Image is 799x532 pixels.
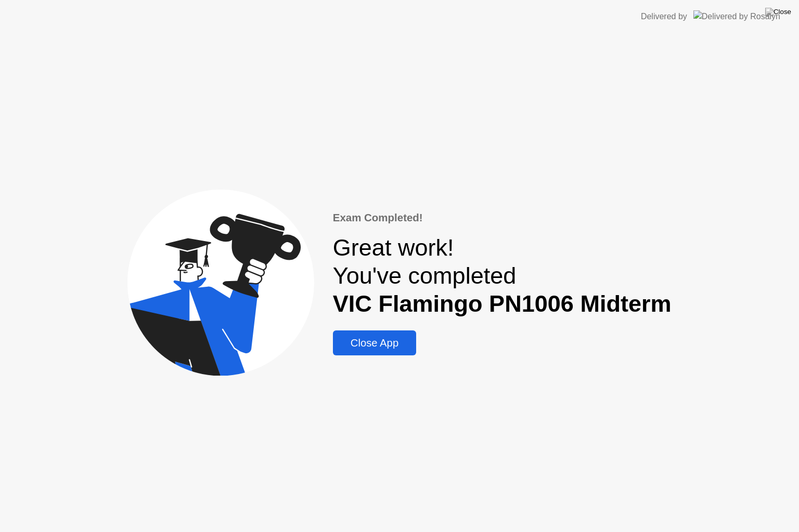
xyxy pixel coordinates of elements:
[333,210,672,226] div: Exam Completed!
[333,330,416,355] button: Close App
[641,10,687,23] div: Delivered by
[765,8,791,16] img: Close
[336,337,413,349] div: Close App
[333,290,672,317] b: VIC Flamingo PN1006 Midterm
[693,10,780,22] img: Delivered by Rosalyn
[333,234,672,318] div: Great work! You've completed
